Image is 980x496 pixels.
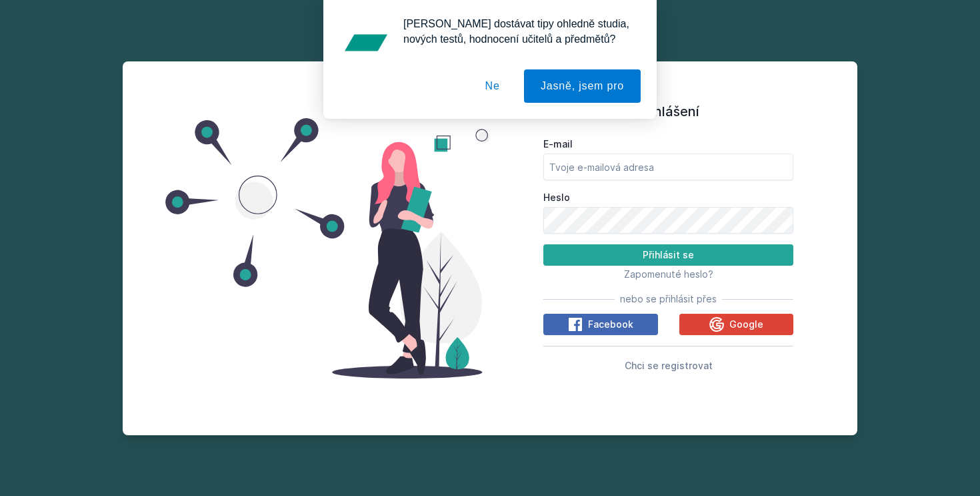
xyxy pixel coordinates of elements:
span: nebo se přihlásit přes [620,292,717,306]
label: E-mail [543,138,793,151]
span: Google [729,318,763,331]
input: Tvoje e-mailová adresa [543,154,793,180]
div: [PERSON_NAME] dostávat tipy ohledně studia, nových testů, hodnocení učitelů a předmětů? [393,16,641,47]
button: Přihlásit se [543,244,793,266]
label: Heslo [543,191,793,204]
span: Zapomenuté heslo? [624,268,713,280]
img: notification icon [339,16,393,69]
span: Facebook [588,318,633,331]
button: Jasně, jsem pro [524,69,641,103]
button: Chci se registrovat [625,357,713,373]
span: Chci se registrovat [625,360,713,371]
button: Facebook [543,314,658,335]
button: Ne [469,69,517,103]
button: Google [679,314,794,335]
